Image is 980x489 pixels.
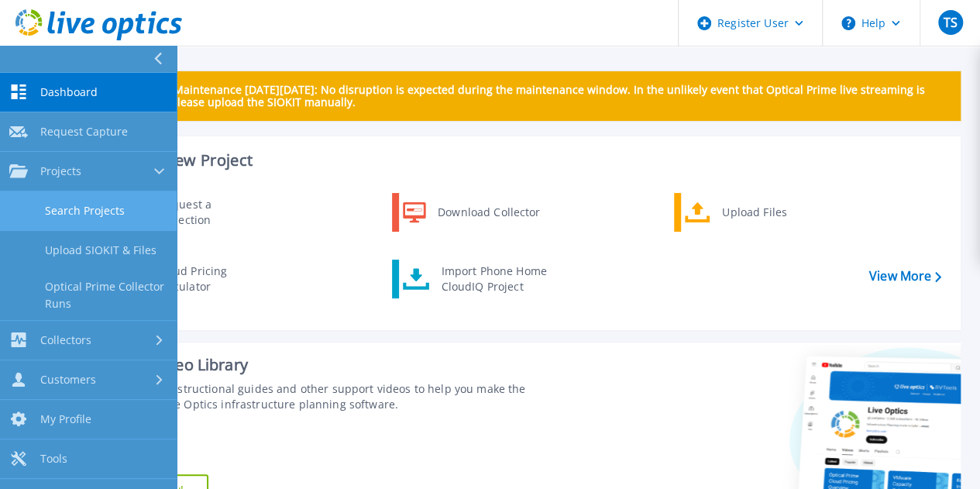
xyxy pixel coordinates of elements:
span: TS [943,16,957,29]
span: Collectors [40,333,91,347]
span: Customers [40,373,96,387]
a: View More [869,269,941,284]
div: Request a Collection [151,197,264,228]
span: My Profile [40,412,91,426]
a: Upload Files [674,193,833,232]
a: Cloud Pricing Calculator [109,260,268,298]
span: Dashboard [40,85,98,99]
div: Upload Files [714,197,829,228]
div: Import Phone Home CloudIQ Project [433,263,554,294]
div: Cloud Pricing Calculator [150,263,264,294]
a: Download Collector [392,193,551,232]
h3: Start a New Project [110,152,940,169]
div: Support Video Library [91,355,551,375]
span: Request Capture [40,125,128,139]
p: Scheduled Maintenance [DATE][DATE]: No disruption is expected during the maintenance window. In t... [115,84,948,108]
span: Projects [40,164,81,178]
div: Download Collector [430,197,547,228]
span: Tools [40,452,67,466]
a: Request a Collection [109,193,268,232]
div: Find tutorials, instructional guides and other support videos to help you make the most of your L... [91,381,551,412]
